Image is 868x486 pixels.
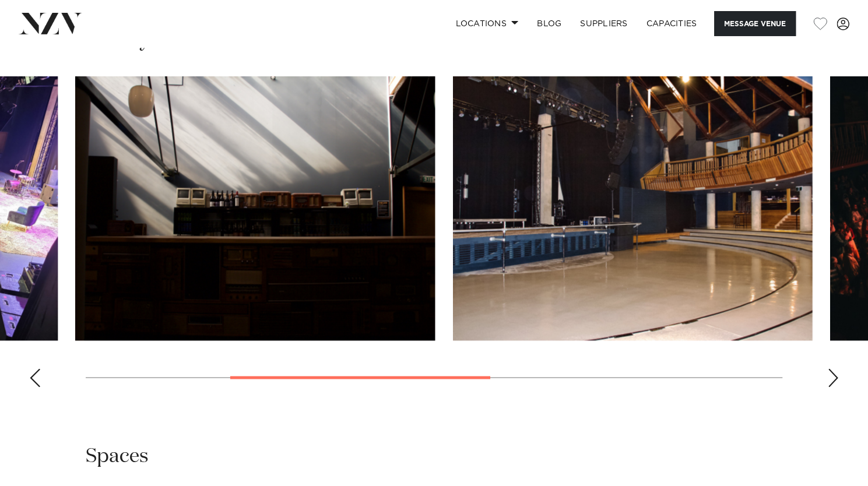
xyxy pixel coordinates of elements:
swiper-slide: 3 / 5 [452,76,812,340]
h2: Spaces [86,443,149,469]
a: Capacities [637,11,707,36]
button: Message Venue [714,11,796,36]
a: Locations [446,11,528,36]
swiper-slide: 2 / 5 [75,76,435,340]
img: nzv-logo.png [19,13,82,34]
a: BLOG [528,11,571,36]
a: SUPPLIERS [571,11,637,36]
